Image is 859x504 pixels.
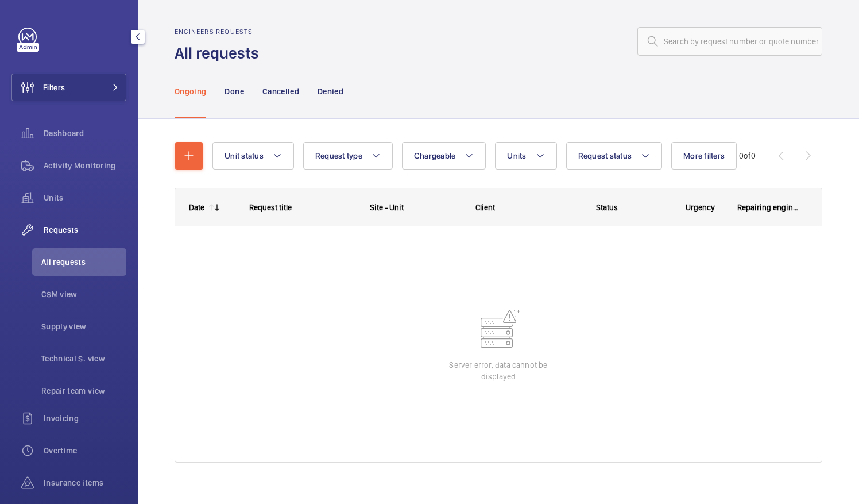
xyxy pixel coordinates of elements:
[318,86,343,97] p: Denied
[189,203,204,212] div: Date
[262,86,299,97] p: Cancelled
[744,151,751,160] span: of
[43,82,65,93] span: Filters
[637,27,822,56] input: Search by request number or quote number
[11,74,126,101] button: Filters
[578,151,632,160] span: Request status
[44,445,126,456] span: Overtime
[370,203,404,212] span: Site - Unit
[212,142,294,170] button: Unit status
[596,203,618,212] span: Status
[225,151,264,160] span: Unit status
[671,142,737,170] button: More filters
[303,142,393,170] button: Request type
[507,151,526,160] span: Units
[41,288,126,300] span: CSM view
[249,203,292,212] span: Request title
[315,151,362,160] span: Request type
[175,43,266,64] h1: All requests
[41,321,126,332] span: Supply view
[41,385,126,397] span: Repair team view
[44,413,126,424] span: Invoicing
[683,151,725,160] span: More filters
[175,86,206,97] p: Ongoing
[225,86,243,97] p: Done
[475,203,495,212] span: Client
[41,353,126,364] span: Technical S. view
[737,203,799,212] span: Repairing engineer
[44,224,126,236] span: Requests
[686,203,715,212] span: Urgency
[44,477,126,488] span: Insurance items
[402,142,486,170] button: Chargeable
[44,160,126,171] span: Activity Monitoring
[414,151,456,160] span: Chargeable
[44,128,126,139] span: Dashboard
[566,142,663,170] button: Request status
[44,192,126,203] span: Units
[728,152,756,160] span: 0 - 0 0
[175,28,266,36] h2: Engineers requests
[41,256,126,268] span: All requests
[495,142,556,170] button: Units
